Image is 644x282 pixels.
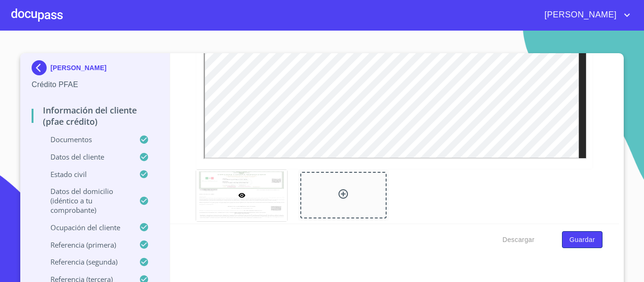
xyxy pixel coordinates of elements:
[32,135,139,144] p: Documentos
[32,105,158,127] p: Información del cliente (PFAE crédito)
[570,234,595,246] span: Guardar
[32,152,139,161] p: Datos del cliente
[503,234,535,246] span: Descargar
[562,231,603,249] button: Guardar
[32,60,50,75] img: Docupass spot blue
[32,186,139,215] p: Datos del domicilio (idéntico a tu comprobante)
[32,257,139,266] p: Referencia (segunda)
[32,223,139,232] p: Ocupación del Cliente
[499,231,538,249] button: Descargar
[32,169,139,179] p: Estado Civil
[537,8,633,23] button: account of current user
[50,64,107,72] p: [PERSON_NAME]
[32,79,158,90] p: Crédito PFAE
[537,8,621,23] span: [PERSON_NAME]
[32,60,158,79] div: [PERSON_NAME]
[196,222,287,237] p: CURP
[32,240,139,250] p: Referencia (primera)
